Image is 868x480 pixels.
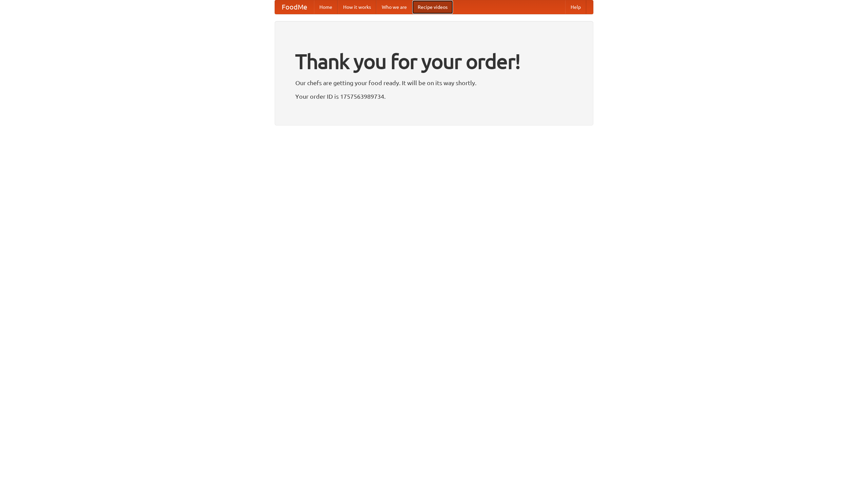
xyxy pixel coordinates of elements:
a: Who we are [376,0,412,14]
a: Recipe videos [412,0,453,14]
a: How it works [338,0,376,14]
p: Your order ID is 1757563989734. [295,91,573,101]
a: FoodMe [275,0,314,14]
h1: Thank you for your order! [295,45,573,78]
a: Help [565,0,586,14]
p: Our chefs are getting your food ready. It will be on its way shortly. [295,78,573,88]
a: Home [314,0,338,14]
